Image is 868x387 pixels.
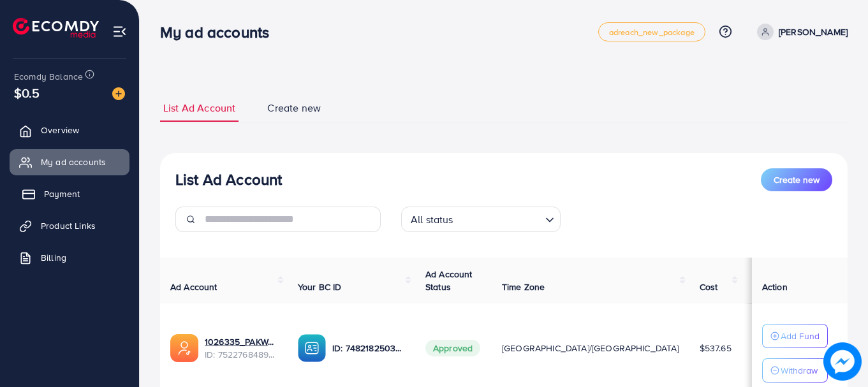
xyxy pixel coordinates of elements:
span: $537.65 [700,342,732,354]
span: Ecomdy Balance [14,70,83,83]
img: image [112,87,125,100]
button: Add Fund [762,324,828,348]
button: Create new [761,168,832,191]
span: $0.5 [14,84,40,102]
span: [GEOGRAPHIC_DATA]/[GEOGRAPHIC_DATA] [502,342,679,354]
a: My ad accounts [10,149,129,175]
span: Ad Account [170,281,217,293]
a: adreach_new_package [598,22,705,41]
span: ID: 7522768489221144593 [205,348,277,361]
img: ic-ads-acc.e4c84228.svg [170,334,198,362]
div: <span class='underline'>1026335_PAKWALL_1751531043864</span></br>7522768489221144593 [205,335,277,361]
span: Payment [44,187,80,200]
h3: My ad accounts [160,23,279,41]
span: Your BC ID [298,281,342,293]
div: Search for option [401,207,561,232]
p: [PERSON_NAME] [779,24,848,40]
span: adreach_new_package [609,28,695,36]
input: Search for option [457,208,540,229]
span: Billing [41,251,66,264]
a: Billing [10,245,129,270]
span: Approved [425,340,480,356]
span: Cost [700,281,718,293]
span: Action [762,281,788,293]
img: logo [13,18,99,38]
p: Withdraw [781,363,818,378]
p: ID: 7482182503915372561 [332,340,405,356]
a: 1026335_PAKWALL_1751531043864 [205,335,277,348]
span: Product Links [41,219,96,232]
span: Create new [267,101,321,115]
p: Add Fund [781,328,820,344]
img: menu [112,24,127,39]
a: Payment [10,181,129,207]
img: ic-ba-acc.ded83a64.svg [298,334,326,362]
span: Ad Account Status [425,268,473,293]
span: Time Zone [502,281,545,293]
a: Overview [10,117,129,143]
button: Withdraw [762,358,828,383]
span: My ad accounts [41,156,106,168]
a: [PERSON_NAME] [752,24,848,40]
span: List Ad Account [163,101,235,115]
span: Overview [41,124,79,136]
h3: List Ad Account [175,170,282,189]
span: Create new [774,173,820,186]
span: All status [408,210,456,229]
img: image [823,342,861,380]
a: Product Links [10,213,129,238]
